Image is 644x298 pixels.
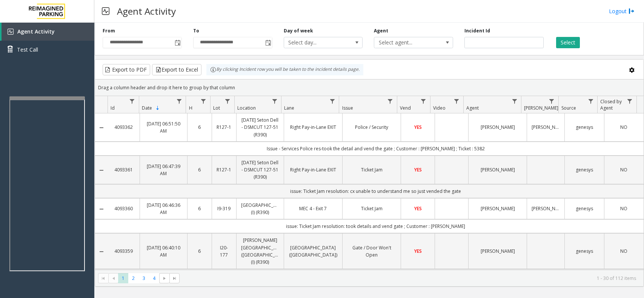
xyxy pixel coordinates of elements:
[609,124,639,131] a: NO
[161,275,168,281] span: Go to the next page
[532,205,560,212] a: [PERSON_NAME]
[2,23,94,41] a: Agent Activity
[524,105,558,111] span: [PERSON_NAME]
[289,124,338,131] a: Right Pay-in-Lane EXIT
[108,219,644,233] td: issue: Ticket Jam resolution: took details and vend gate ; Customer : [PERSON_NAME]
[509,96,520,106] a: Agent Filter Menu
[17,28,55,35] span: Agent Activity
[586,96,596,106] a: Source Filter Menu
[111,105,115,111] span: Id
[217,124,232,131] a: R127-1
[108,184,644,198] td: issue: Ticket Jam resolution: cx unable to understand me so just vended the gate
[569,205,599,212] a: genesys
[206,64,363,75] div: By clicking Incident row you will be taken to the incident details page.
[169,273,180,284] span: Go to the last page
[118,273,128,283] span: Page 1
[198,96,208,106] a: H Filter Menu
[241,202,279,216] a: [GEOGRAPHIC_DATA] (I) (R390)
[620,167,627,173] span: NO
[95,81,644,94] div: Drag a column header and drop it here to group by that column
[418,96,429,106] a: Vend Filter Menu
[112,166,135,173] a: 4093361
[8,29,14,35] img: 'icon'
[547,96,557,106] a: Parker Filter Menu
[192,124,207,131] a: 6
[108,269,644,283] td: vended gate due to voice issue
[184,275,636,281] kendo-pager-info: 1 - 30 of 112 items
[342,105,353,111] span: Issue
[152,64,201,75] button: Export to Excel
[144,244,183,258] a: [DATE] 06:40:10 AM
[406,124,430,131] a: YES
[289,205,338,212] a: MEC 4 - Exit 7
[289,166,338,173] a: Right Pay-in-Lane EXIT
[264,37,272,48] span: Toggle popup
[102,2,109,20] img: pageIcon
[406,205,430,212] a: YES
[144,120,183,134] a: [DATE] 06:51:50 AM
[406,166,430,173] a: YES
[155,105,161,111] span: Sortable
[284,37,347,48] span: Select day...
[347,124,396,131] a: Police / Security
[284,28,313,34] label: Day of week
[112,248,135,255] a: 4093359
[95,167,108,173] a: Collapse Details
[347,166,396,173] a: Ticket Jam
[609,7,635,15] a: Logout
[269,96,280,106] a: Location Filter Menu
[284,105,294,111] span: Lane
[112,205,135,212] a: 4093360
[473,124,522,131] a: [PERSON_NAME]
[103,28,115,34] label: From
[556,37,580,48] button: Select
[217,244,232,258] a: I20-177
[289,244,338,258] a: [GEOGRAPHIC_DATA] ([GEOGRAPHIC_DATA])
[159,273,169,284] span: Go to the next page
[473,205,522,212] a: [PERSON_NAME]
[569,248,599,255] a: genesys
[600,98,622,111] span: Closed by Agent
[532,124,560,131] a: [PERSON_NAME]
[374,37,437,48] span: Select agent...
[237,105,256,111] span: Location
[189,105,192,111] span: H
[17,46,38,53] span: Test Call
[149,273,159,283] span: Page 4
[414,124,422,130] span: YES
[374,28,388,34] label: Agent
[569,124,599,131] a: genesys
[327,96,337,106] a: Lane Filter Menu
[172,275,178,281] span: Go to the last page
[609,166,639,173] a: NO
[414,205,422,212] span: YES
[95,206,108,212] a: Collapse Details
[620,248,627,254] span: NO
[139,273,149,283] span: Page 3
[561,105,576,111] span: Source
[193,28,199,34] label: To
[464,28,490,34] label: Incident Id
[473,166,522,173] a: [PERSON_NAME]
[210,67,216,73] img: infoIcon.svg
[241,159,279,181] a: [DATE] Seton Dell - DSMCUT 127-51 (R390)
[433,105,446,111] span: Video
[609,205,639,212] a: NO
[609,248,639,255] a: NO
[569,166,599,173] a: genesys
[108,142,644,156] td: Issue - Services Police res-took the detail and vend the gate ; Customer : [PERSON_NAME] ; Ticket...
[400,105,411,111] span: Vend
[142,105,152,111] span: Date
[347,244,396,258] a: Gate / Door Won't Open
[385,96,395,106] a: Issue Filter Menu
[113,2,180,20] h3: Agent Activity
[173,37,181,48] span: Toggle popup
[625,96,635,106] a: Closed by Agent Filter Menu
[406,248,430,255] a: YES
[192,205,207,212] a: 6
[95,249,108,255] a: Collapse Details
[414,167,422,173] span: YES
[103,64,150,75] button: Export to PDF
[223,96,233,106] a: Lot Filter Menu
[95,96,644,270] div: Data table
